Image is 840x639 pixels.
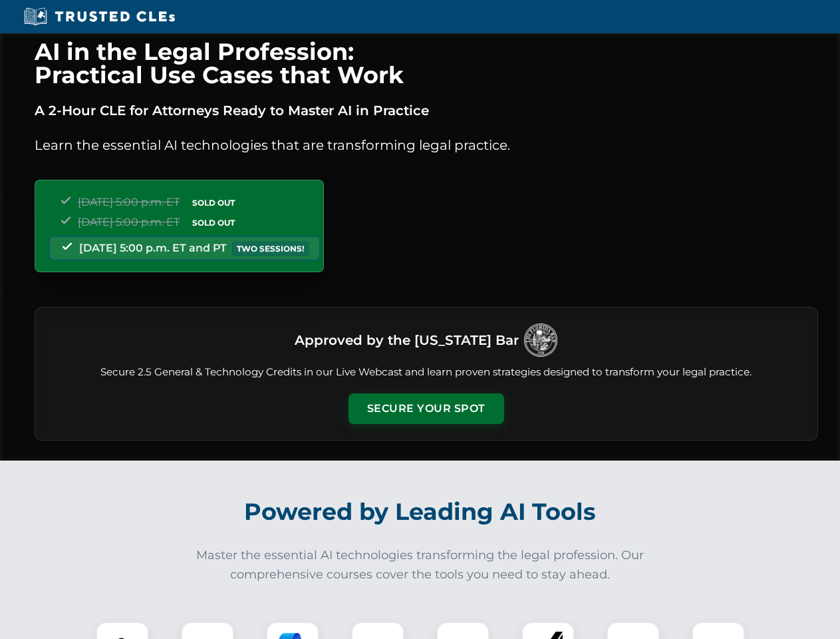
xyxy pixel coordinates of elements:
span: [DATE] 5:00 p.m. ET [78,196,180,208]
span: [DATE] 5:00 p.m. ET [78,216,180,228]
img: Trusted CLEs [20,7,179,27]
h3: Approved by the [US_STATE] Bar [295,328,519,352]
img: Logo [524,323,557,357]
p: Secure 2.5 General & Technology Credits in our Live Webcast and learn proven strategies designed ... [51,365,801,380]
span: SOLD OUT [188,196,239,210]
p: Learn the essential AI technologies that are transforming legal practice. [35,134,818,156]
p: Master the essential AI technologies transforming the legal profession. Our comprehensive courses... [188,546,653,584]
h1: AI in the Legal Profession: Practical Use Cases that Work [35,40,818,87]
h2: Powered by Leading AI Tools [52,489,789,535]
span: SOLD OUT [188,216,239,230]
p: A 2-Hour CLE for Attorneys Ready to Master AI in Practice [35,100,818,121]
button: Secure Your Spot [349,393,504,424]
